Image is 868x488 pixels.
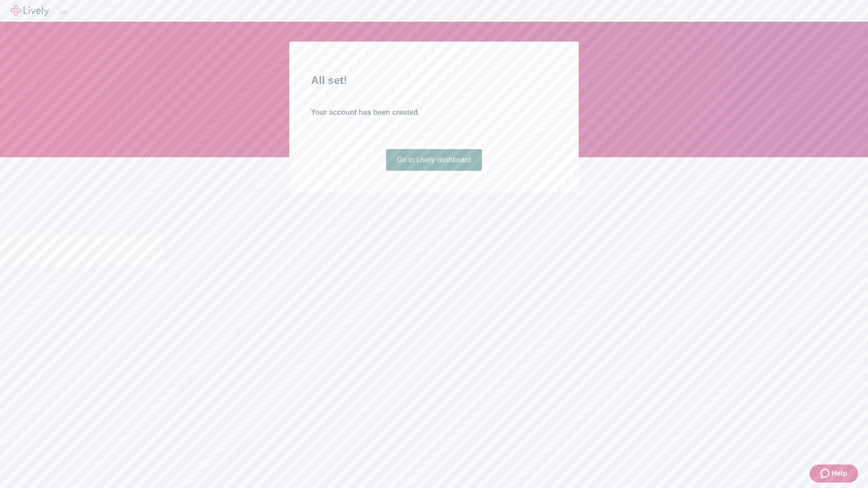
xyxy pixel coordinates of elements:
[810,465,858,483] button: Zendesk support iconHelp
[11,5,49,16] img: Lively
[311,72,557,89] h2: All set!
[386,149,482,171] a: Go to Lively dashboard
[821,468,831,479] svg: Zendesk support icon
[60,11,67,14] button: Log out
[311,107,557,118] h4: Your account has been created.
[831,468,847,479] span: Help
